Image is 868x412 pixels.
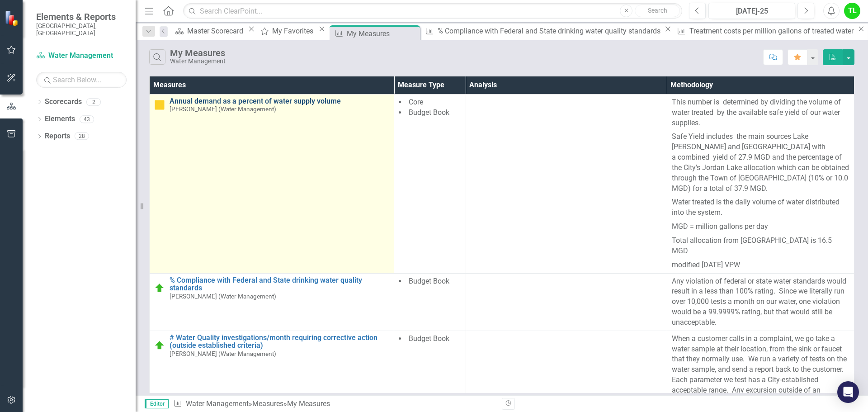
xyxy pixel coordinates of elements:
input: Search ClearPoint... [183,3,682,19]
td: Double-Click to Edit [394,273,466,331]
div: My Measures [347,28,418,39]
small: [PERSON_NAME] (Water Management) [170,106,276,113]
p: modified [DATE] VPW [672,258,849,270]
a: Water Management [186,399,249,408]
span: Elements & Reports [36,11,127,22]
img: ClearPoint Strategy [5,10,20,26]
img: On Target [154,340,165,351]
button: TL [844,3,860,19]
div: My Favorites [272,25,316,37]
p: This number is determined by dividing the volume of water treated by the available safe yield of ... [672,97,849,130]
div: 28 [75,133,89,140]
div: 2 [86,98,101,106]
p: Safe Yield includes the main sources Lake [PERSON_NAME] and [GEOGRAPHIC_DATA] with a combined yie... [672,130,849,195]
a: % Compliance with Federal and State drinking water quality standards [170,276,389,292]
p: Water treated is the daily volume of water distributed into the system. [672,195,849,220]
div: » » [173,399,495,409]
img: Close to Target [154,99,165,110]
td: Double-Click to Edit [394,94,466,273]
p: MGD = million gallons per day [672,220,849,234]
span: Budget Book [409,108,449,117]
td: Double-Click to Edit [667,94,854,273]
p: Any violation of federal or state water standards would result in a less than 100% rating. Since ... [672,276,849,328]
td: Double-Click to Edit [667,273,854,331]
span: Budget Book [409,334,449,343]
small: [PERSON_NAME] (Water Management) [170,350,276,357]
span: Search [648,7,667,14]
a: Annual demand as a percent of water supply volume [170,97,389,105]
a: My Favorites [257,25,316,37]
div: 43 [80,115,94,123]
span: Editor [145,399,169,408]
small: [PERSON_NAME] (Water Management) [170,293,276,300]
small: [GEOGRAPHIC_DATA], [GEOGRAPHIC_DATA] [36,22,127,37]
a: Water Management [36,51,127,61]
img: On Target [154,283,165,294]
div: % Compliance with Federal and State drinking water quality standards [438,25,662,37]
a: Elements [45,114,75,124]
p: Total allocation from [GEOGRAPHIC_DATA] is 16.5 MGD [672,234,849,258]
div: Treatment costs per million gallons of treated water [689,25,856,37]
a: Master Scorecard [172,25,246,37]
a: % Compliance with Federal and State drinking water quality standards [422,25,662,37]
td: Double-Click to Edit [466,273,667,331]
div: Master Scorecard [187,25,246,37]
a: Treatment costs per million gallons of treated water [674,25,855,37]
td: Double-Click to Edit Right Click for Context Menu [150,273,394,331]
button: Search [635,5,680,17]
span: Budget Book [409,277,449,285]
div: My Measures [287,399,330,408]
span: Core [409,98,423,106]
a: Measures [252,399,283,408]
input: Search Below... [36,72,127,88]
div: My Measures [170,48,226,58]
button: [DATE]-25 [708,3,795,19]
a: # Water Quality investigations/month requiring corrective action (outside established criteria) [170,334,389,350]
a: Reports [45,131,70,142]
div: [DATE]-25 [712,6,792,17]
td: Double-Click to Edit Right Click for Context Menu [150,94,394,273]
div: Water Management [170,58,226,65]
div: Open Intercom Messenger [837,381,859,403]
a: Scorecards [45,97,82,107]
td: Double-Click to Edit [466,94,667,273]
